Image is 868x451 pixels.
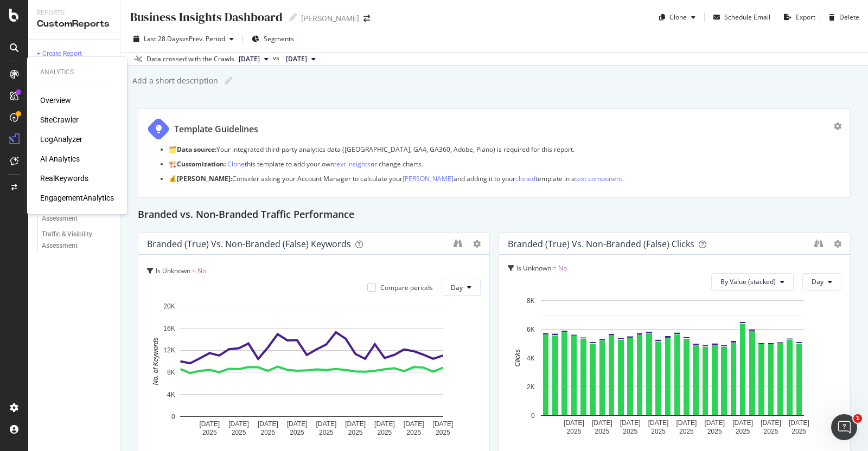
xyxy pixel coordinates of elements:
[239,54,260,64] span: 2025 Oct. 5th
[37,48,82,60] div: + Create Report
[42,229,112,252] a: Traffic & Visibility Assessment
[433,420,454,428] text: [DATE]
[516,263,551,273] span: Is Unknown
[676,419,697,427] text: [DATE]
[814,239,823,248] div: binoculars
[37,48,112,60] a: + Create Report
[789,419,809,427] text: [DATE]
[792,428,807,435] text: 2025
[527,383,535,390] text: 2K
[138,207,354,224] h2: Branded vs. Non-Branded Traffic Performance
[655,9,700,26] button: Clone
[152,338,159,385] text: No. of Keywords
[227,159,245,169] a: Clone
[163,325,175,332] text: 16K
[553,263,557,273] span: =
[334,159,371,169] a: text insights
[169,159,841,169] p: 🏗️ this template to add your own or change charts.
[40,114,79,125] a: SiteCrawler
[171,413,175,421] text: 0
[202,429,217,436] text: 2025
[623,428,637,435] text: 2025
[527,325,535,333] text: 6K
[403,174,454,183] a: [PERSON_NAME]
[40,173,88,184] div: RealKeywords
[273,53,282,63] span: vs
[709,9,770,26] button: Schedule Email
[40,134,82,145] a: LogAnalyzer
[232,429,246,436] text: 2025
[167,369,175,377] text: 8K
[147,300,476,439] div: A chart.
[40,192,114,203] a: EngagementAnalytics
[345,420,366,428] text: [DATE]
[595,428,610,435] text: 2025
[720,277,776,286] span: By Value (stacked)
[780,9,815,26] button: Export
[169,145,841,154] p: 🗂️ Your integrated third-party analytics data ([GEOGRAPHIC_DATA], GA4, GA360, Adobe, Piano) is re...
[197,266,206,275] span: No
[724,12,770,22] div: Schedule Email
[225,77,232,85] i: Edit report name
[286,54,307,64] span: 2025 Sep. 7th
[42,229,105,252] div: Traffic & Visibility Assessment
[704,419,725,427] text: [DATE]
[406,429,421,436] text: 2025
[260,429,275,436] text: 2025
[567,428,582,435] text: 2025
[40,68,114,77] div: Analytics
[40,95,71,106] a: Overview
[732,419,753,427] text: [DATE]
[679,428,694,435] text: 2025
[531,411,535,419] text: 0
[825,9,859,26] button: Delete
[234,53,273,66] button: [DATE]
[812,277,824,286] span: Day
[348,429,363,436] text: 2025
[199,420,220,428] text: [DATE]
[707,428,722,435] text: 2025
[228,420,249,428] text: [DATE]
[37,9,111,18] div: Reports
[169,174,841,183] p: 💰 Consider asking your Account Manager to calculate your and adding it to your template in a .
[454,239,462,248] div: binoculars
[831,414,857,440] iframe: Intercom live chat
[301,13,359,24] div: [PERSON_NAME]
[163,302,175,310] text: 20K
[177,174,232,183] strong: [PERSON_NAME]:
[144,34,182,43] span: Last 28 Days
[289,14,297,21] i: Edit report name
[129,30,238,48] button: Last 28 DaysvsPrev. Period
[761,419,781,427] text: [DATE]
[316,420,336,428] text: [DATE]
[163,347,175,355] text: 12K
[451,283,463,292] span: Day
[669,12,687,22] div: Clone
[138,108,851,198] div: Template Guidelines 🗂️Data source:Your integrated third-party analytics data ([GEOGRAPHIC_DATA], ...
[558,263,567,273] span: No
[374,420,395,428] text: [DATE]
[515,174,535,183] a: cloned
[146,54,234,64] div: Data crossed with the Crawls
[156,266,190,275] span: Is Unknown
[258,420,278,428] text: [DATE]
[37,18,111,30] div: CustomReports
[834,123,841,130] div: gear
[508,295,837,439] svg: A chart.
[40,153,80,164] a: AI Analytics
[287,420,308,428] text: [DATE]
[174,123,258,136] div: Template Guidelines
[290,429,304,436] text: 2025
[167,391,175,398] text: 4K
[764,428,778,435] text: 2025
[147,239,351,249] div: Branded (true) vs. Non-Branded (false) Keywords
[527,297,535,304] text: 8K
[282,53,320,66] button: [DATE]
[129,9,283,25] div: Business Insights Dashboard
[592,419,612,427] text: [DATE]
